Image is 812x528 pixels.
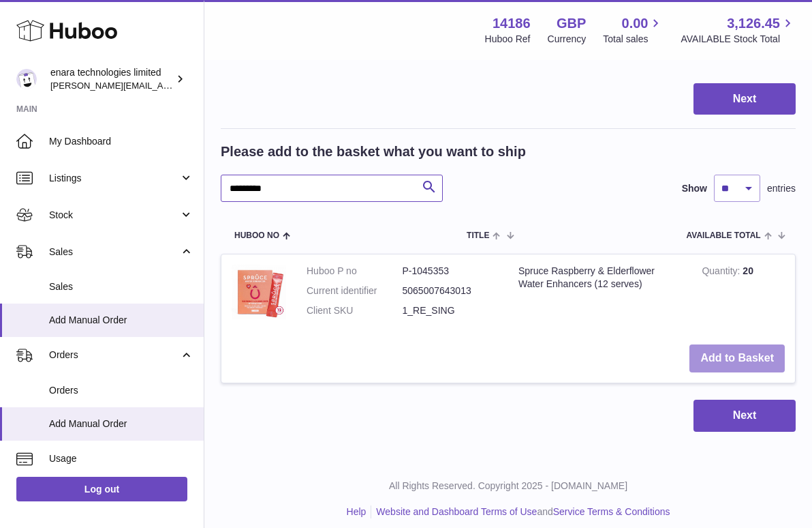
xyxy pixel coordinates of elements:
span: entries [767,182,796,195]
span: [PERSON_NAME][EMAIL_ADDRESS][DOMAIN_NAME] [50,80,273,91]
a: Website and Dashboard Terms of Use [376,506,537,517]
a: Help [347,506,366,517]
img: Spruce Raspberry & Elderflower Water Enhancers (12 serves) [232,265,286,319]
div: Huboo Ref [485,33,531,46]
span: Sales [49,246,179,259]
span: Add Manual Order [49,314,193,327]
button: Next [693,83,796,115]
dt: Client SKU [307,304,403,317]
span: AVAILABLE Stock Total [681,33,796,46]
a: Log out [16,477,187,501]
dd: P-1045353 [403,265,499,278]
li: and [371,505,670,518]
span: 0.00 [622,14,649,33]
span: Add Manual Order [49,417,193,430]
button: Add to Basket [689,344,785,372]
a: 0.00 Total sales [603,14,663,46]
td: Spruce Raspberry & Elderflower Water Enhancers (12 serves) [508,254,691,334]
span: Total sales [603,33,663,46]
span: 3,126.45 [727,14,780,33]
strong: Quantity [702,265,743,280]
span: My Dashboard [49,135,193,148]
dd: 5065007643013 [403,284,499,297]
h2: Please add to the basket what you want to ship [221,143,526,161]
span: Stock [49,209,179,222]
dt: Current identifier [307,284,403,297]
a: 3,126.45 AVAILABLE Stock Total [681,14,796,46]
dd: 1_RE_SING [403,304,499,317]
span: Title [467,231,489,240]
span: Huboo no [234,231,279,240]
span: Sales [49,280,193,293]
dt: Huboo P no [307,265,403,278]
span: Usage [49,452,193,465]
strong: GBP [557,14,586,33]
img: Dee@enara.co [16,69,37,89]
span: AVAILABLE Total [687,231,761,240]
span: Orders [49,384,193,397]
div: enara technologies limited [50,66,173,92]
span: Orders [49,349,179,362]
div: Currency [548,33,587,46]
strong: 14186 [493,14,531,33]
a: Service Terms & Conditions [553,506,670,517]
td: 20 [691,254,795,334]
label: Show [682,182,707,195]
button: Next [693,400,796,432]
p: All Rights Reserved. Copyright 2025 - [DOMAIN_NAME] [215,480,801,493]
span: Listings [49,172,179,185]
